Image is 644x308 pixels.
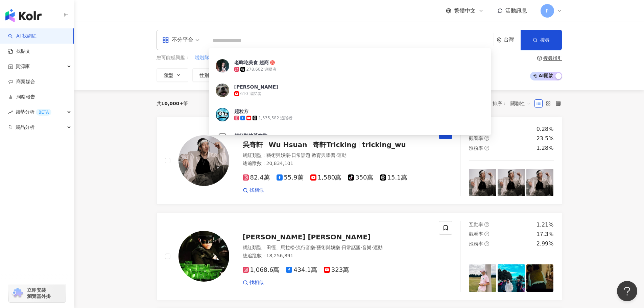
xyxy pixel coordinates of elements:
div: 1.28% [536,144,554,152]
span: 合作費用預估 [357,73,385,78]
div: 網紅類型 ： [243,244,431,251]
img: post-image [498,169,525,196]
span: 運動 [373,245,383,250]
span: 音樂 [362,245,372,250]
span: 觀看率 [469,136,483,141]
span: 日常話題 [291,152,310,158]
span: 觀看率 [469,231,483,237]
span: · [310,152,312,158]
span: · [361,245,362,250]
span: Wu Hsuan [269,141,307,149]
span: question-circle [484,232,489,236]
span: 資源庫 [16,59,30,74]
img: KOL Avatar [178,231,229,282]
button: 類型 [157,68,188,82]
span: 15.1萬 [380,174,407,181]
div: 不分平台 [162,34,193,45]
span: 追蹤數 [235,73,249,78]
span: · [290,152,291,158]
span: [PERSON_NAME] [PERSON_NAME] [243,233,371,241]
span: · [295,245,296,250]
span: question-circle [484,136,489,141]
span: 搜尋 [540,37,550,43]
span: 互動率 [469,222,483,227]
span: rise [8,110,13,115]
span: question-circle [484,126,489,131]
span: appstore [162,37,169,43]
span: · [372,245,373,250]
span: 啦啦隊女神Hot [195,54,227,61]
span: environment [497,38,502,43]
img: post-image [469,264,496,292]
span: 奇軒Tricking [313,141,356,149]
div: 共 筆 [157,101,188,106]
span: P [546,7,548,15]
button: 互動率 [269,68,305,82]
span: 350萬 [348,174,373,181]
span: 55.9萬 [277,174,304,181]
span: 趨勢分析 [16,104,51,120]
a: KOL Avatar吳奇軒Wu Hsuan奇軒Trickingtricking_wu網紅類型：藝術與娛樂·日常話題·教育與學習·運動總追蹤數：20,834,10182.4萬55.9萬1,580萬... [157,117,562,205]
span: · [335,152,337,158]
span: 找相似 [249,279,264,286]
span: 藝術與娛樂 [266,152,290,158]
span: question-circle [484,241,489,246]
span: 82.4萬 [243,174,270,181]
button: 啦啦隊 [266,54,281,62]
span: tricking_wu [362,141,406,149]
span: 找相似 [249,187,264,194]
span: 互動率 [469,126,483,132]
div: 17.3% [536,231,554,238]
a: 找相似 [243,187,264,194]
span: 教育與學習 [312,152,335,158]
span: 流行音樂 [296,245,315,250]
div: 1.21% [536,221,554,229]
span: 10,000+ [161,101,184,106]
span: · [315,245,316,250]
div: 2.99% [536,240,554,247]
div: 0.28% [536,125,554,133]
span: 互動率 [276,73,290,78]
a: 商案媒合 [8,78,35,85]
span: question-circle [537,56,542,61]
div: 23.5% [536,135,554,142]
a: searchAI 找網紅 [8,33,37,40]
span: question-circle [484,146,489,150]
span: 關聯性 [510,98,531,109]
button: 搜尋 [521,30,562,50]
span: 1,068.6萬 [243,266,280,274]
a: 洞察報告 [8,94,35,100]
span: 攻城獅啦啦隊 [233,54,261,61]
button: 更多篩選 [405,68,445,82]
span: 競品分析 [16,120,34,135]
img: post-image [526,264,554,292]
div: 總追蹤數 ： 18,256,891 [243,253,431,259]
img: chrome extension [11,288,24,299]
span: 活動訊息 [505,7,527,14]
button: 追蹤數 [228,68,265,82]
span: 田徑、馬拉松 [266,245,295,250]
div: 搜尋指引 [543,55,562,61]
span: 日常話題 [342,245,361,250]
a: 找貼文 [8,48,30,55]
span: 繁體中文 [454,7,476,15]
span: 漲粉率 [469,145,483,151]
span: 吳奇軒 [243,141,263,149]
button: 性別 [192,68,224,82]
img: KOL Avatar [178,135,229,186]
a: chrome extension立即安裝 瀏覽器外掛 [9,284,66,302]
div: 排序： [493,98,534,109]
button: 攻城獅啦啦隊 [232,54,261,62]
span: 立即安裝 瀏覽器外掛 [27,287,51,299]
span: 運動 [337,152,347,158]
span: 更多篩選 [419,72,438,78]
span: 性別 [199,73,209,78]
button: 觀看率 [309,68,346,82]
span: 434.1萬 [286,266,317,274]
iframe: Help Scout Beacon - Open [617,281,637,301]
a: 找相似 [243,279,264,286]
div: BETA [36,109,51,116]
div: 總追蹤數 ： 20,834,101 [243,160,431,167]
span: 觀看率 [316,73,331,78]
div: 台灣 [504,37,521,43]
